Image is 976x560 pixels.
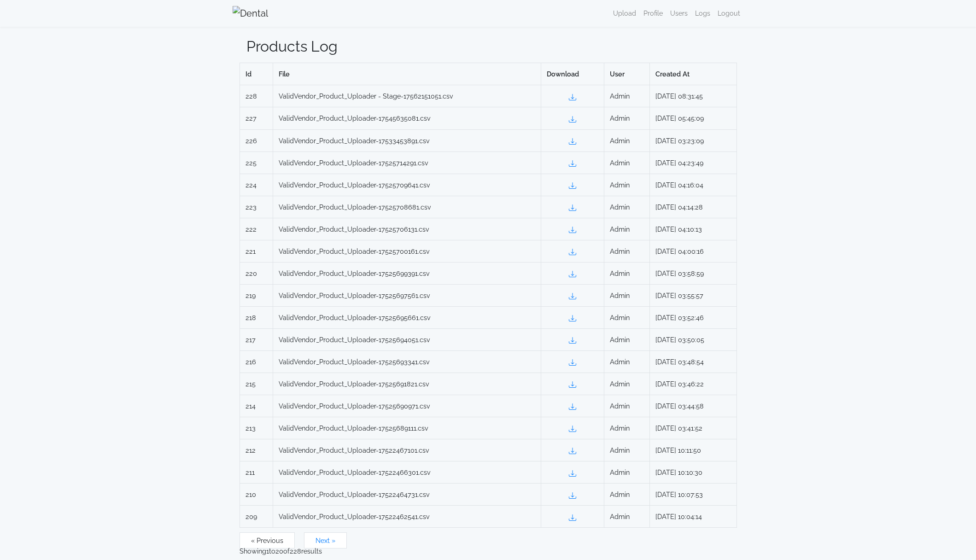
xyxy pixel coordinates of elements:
[240,284,273,306] td: 219
[273,85,541,107] td: ValidVendor_Product_Uploader - Stage-17562151051.csv
[273,174,541,196] td: ValidVendor_Product_Uploader-17525709641.csv
[604,152,649,174] td: Admin
[649,63,736,85] th: Created At
[240,328,273,350] td: 217
[275,547,283,555] span: 20
[273,262,541,284] td: ValidVendor_Product_Uploader-17525699391.csv
[273,461,541,484] td: ValidVendor_Product_Uploader-17522466301.csv
[649,373,736,395] td: [DATE] 03:46:22
[273,240,541,262] td: ValidVendor_Product_Uploader-17525700161.csv
[604,129,649,152] td: Admin
[240,152,273,174] td: 225
[649,129,736,152] td: [DATE] 03:23:09
[604,351,649,373] td: Admin
[604,395,649,417] td: Admin
[273,218,541,240] td: ValidVendor_Product_Uploader-17525706131.csv
[609,4,640,22] a: Upload
[691,4,714,22] a: Logs
[273,395,541,417] td: ValidVendor_Product_Uploader-17525690971.csv
[240,373,273,395] td: 215
[240,395,273,417] td: 214
[604,85,649,107] td: Admin
[649,461,736,484] td: [DATE] 10:10:30
[273,351,541,373] td: ValidVendor_Product_Uploader-17525693341.csv
[604,63,649,85] th: User
[273,506,541,528] td: ValidVendor_Product_Uploader-17522462541.csv
[240,174,273,196] td: 224
[240,63,273,85] th: Id
[240,240,273,262] td: 221
[273,417,541,439] td: ValidVendor_Product_Uploader-17525689111.csv
[649,85,736,107] td: [DATE] 08:31:45
[240,107,273,129] td: 227
[273,152,541,174] td: ValidVendor_Product_Uploader-17525714291.csv
[604,107,649,129] td: Admin
[604,196,649,218] td: Admin
[604,306,649,328] td: Admin
[666,4,691,22] a: Users
[273,484,541,506] td: ValidVendor_Product_Uploader-17522464731.csv
[273,284,541,306] td: ValidVendor_Product_Uploader-17525697561.csv
[649,306,736,328] td: [DATE] 03:52:46
[240,85,273,107] td: 228
[541,63,604,85] th: Download
[604,174,649,196] td: Admin
[304,532,347,548] a: Next »
[649,240,736,262] td: [DATE] 04:00:16
[604,484,649,506] td: Admin
[604,284,649,306] td: Admin
[604,417,649,439] td: Admin
[649,506,736,528] td: [DATE] 10:04:14
[240,218,273,240] td: 222
[604,240,649,262] td: Admin
[273,373,541,395] td: ValidVendor_Product_Uploader-17525691821.csv
[240,532,295,548] span: « Previous
[649,262,736,284] td: [DATE] 03:58:59
[273,107,541,129] td: ValidVendor_Product_Uploader-17545635081.csv
[604,262,649,284] td: Admin
[240,506,273,528] td: 209
[240,129,273,152] td: 226
[240,351,273,373] td: 216
[604,461,649,484] td: Admin
[240,306,273,328] td: 218
[649,417,736,439] td: [DATE] 03:41:52
[273,439,541,461] td: ValidVendor_Product_Uploader-17522467101.csv
[240,484,273,506] td: 210
[649,284,736,306] td: [DATE] 03:55:57
[604,218,649,240] td: Admin
[233,6,269,21] img: Dental Whale Logo
[273,306,541,328] td: ValidVendor_Product_Uploader-17525695661.csv
[649,484,736,506] td: [DATE] 10:07:53
[273,196,541,218] td: ValidVendor_Product_Uploader-17525708681.csv
[649,439,736,461] td: [DATE] 10:11:50
[649,328,736,350] td: [DATE] 03:50:05
[240,439,273,461] td: 212
[649,196,736,218] td: [DATE] 04:14:28
[604,328,649,350] td: Admin
[240,546,737,556] p: Showing to of results
[640,4,666,22] a: Profile
[290,547,301,555] span: 228
[649,218,736,240] td: [DATE] 04:10:13
[604,373,649,395] td: Admin
[273,129,541,152] td: ValidVendor_Product_Uploader-17533453891.csv
[240,262,273,284] td: 220
[649,351,736,373] td: [DATE] 03:48:54
[649,174,736,196] td: [DATE] 04:16:04
[266,547,269,555] span: 1
[273,63,541,85] th: File
[240,417,273,439] td: 213
[649,395,736,417] td: [DATE] 03:44:58
[604,506,649,528] td: Admin
[649,152,736,174] td: [DATE] 04:23:49
[240,461,273,484] td: 211
[273,328,541,350] td: ValidVendor_Product_Uploader-17525694051.csv
[604,439,649,461] td: Admin
[246,38,730,55] h2: Products Log
[714,4,744,22] a: Logout
[649,107,736,129] td: [DATE] 05:45:09
[240,196,273,218] td: 223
